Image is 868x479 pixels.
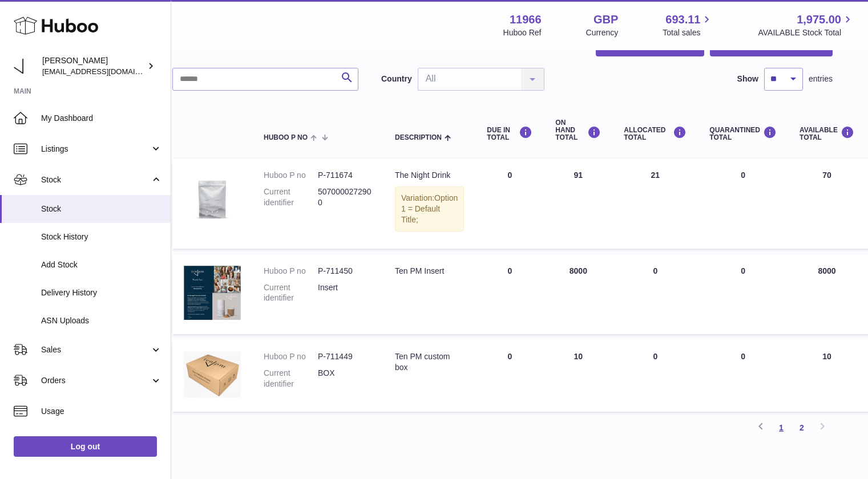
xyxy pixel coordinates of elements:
[264,266,318,277] dt: Huboo P no
[395,351,464,373] div: Ten PM custom box
[264,351,318,362] dt: Huboo P no
[395,186,464,232] div: Variation:
[264,186,318,208] dt: Current identifier
[41,287,162,298] span: Delivery History
[663,27,713,38] span: Total sales
[586,27,619,38] div: Currency
[612,254,698,335] td: 0
[41,144,150,155] span: Listings
[41,375,150,386] span: Orders
[264,368,318,389] dt: Current identifier
[797,12,841,27] span: 1,975.00
[41,344,150,355] span: Sales
[41,232,162,242] span: Stock History
[788,340,866,411] td: 10
[42,55,145,77] div: [PERSON_NAME]
[737,74,758,84] label: Show
[41,315,162,326] span: ASN Uploads
[741,352,745,361] span: 0
[788,254,866,335] td: 8000
[14,436,157,457] a: Log out
[381,74,412,84] label: Country
[318,351,372,362] dd: P-711449
[555,119,601,142] div: ON HAND Total
[624,126,687,141] div: ALLOCATED Total
[401,193,458,224] span: Option 1 = Default Title;
[544,159,612,249] td: 91
[758,27,854,38] span: AVAILABLE Stock Total
[184,266,241,320] img: product image
[395,170,464,181] div: The Night Drink
[264,134,308,141] span: Huboo P no
[41,113,162,124] span: My Dashboard
[741,266,745,275] span: 0
[318,368,372,389] dd: BOX
[264,282,318,304] dt: Current identifier
[395,266,464,277] div: Ten PM Insert
[264,170,318,181] dt: Huboo P no
[544,340,612,411] td: 10
[792,417,812,438] a: 2
[665,12,700,27] span: 693.11
[788,159,866,249] td: 70
[41,406,162,417] span: Usage
[487,126,532,141] div: DUE IN TOTAL
[758,12,854,38] a: 1,975.00 AVAILABLE Stock Total
[318,170,372,181] dd: P-711674
[475,159,544,249] td: 0
[318,266,372,277] dd: P-711450
[42,67,168,76] span: [EMAIL_ADDRESS][DOMAIN_NAME]
[503,27,542,38] div: Huboo Ref
[663,12,713,38] a: 693.11 Total sales
[510,12,542,27] strong: 11966
[612,159,698,249] td: 21
[475,254,544,335] td: 0
[809,74,833,84] span: entries
[14,58,31,75] img: info@tenpm.co
[318,282,372,304] dd: Insert
[41,259,162,270] span: Add Stock
[41,174,150,185] span: Stock
[741,171,745,180] span: 0
[709,126,777,141] div: QUARANTINED Total
[395,134,442,141] span: Description
[771,417,792,438] a: 1
[41,204,162,214] span: Stock
[318,186,372,208] dd: 5070000272900
[612,340,698,411] td: 0
[544,254,612,335] td: 8000
[475,340,544,411] td: 0
[800,126,854,141] div: AVAILABLE Total
[184,170,241,227] img: product image
[184,351,241,397] img: product image
[594,12,618,27] strong: GBP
